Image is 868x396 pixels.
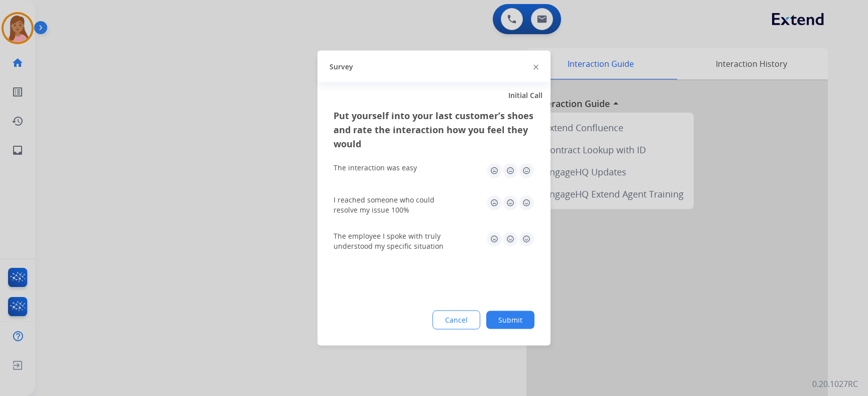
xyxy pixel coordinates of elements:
[334,195,454,215] div: I reached someone who could resolve my issue 100%
[334,109,534,151] h3: Put yourself into your last customer’s shoes and rate the interaction how you feel they would
[508,90,542,101] span: Initial Call
[334,163,417,173] div: The interaction was easy
[432,311,480,330] button: Cancel
[330,61,353,71] span: Survey
[486,311,534,329] button: Submit
[334,231,454,251] div: The employee I spoke with truly understood my specific situation
[533,64,538,69] img: close-button
[812,378,858,390] p: 0.20.1027RC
